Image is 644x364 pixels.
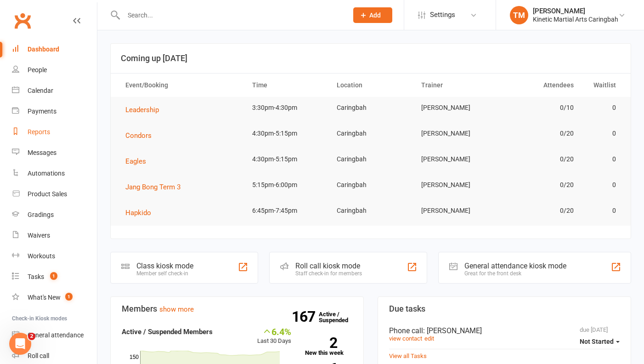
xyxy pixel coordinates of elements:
th: Trainer [413,74,497,97]
a: Automations [12,163,97,184]
span: Add [369,11,381,19]
td: Caringbah [328,123,413,144]
td: Caringbah [328,200,413,222]
div: Kinetic Martial Arts Caringbah [533,15,618,23]
td: Caringbah [328,174,413,196]
td: 0/20 [497,123,582,144]
strong: 2 [305,336,337,350]
td: 0/20 [497,200,582,222]
th: Waitlist [582,74,624,97]
input: Search... [121,9,341,22]
a: View all Tasks [389,353,427,359]
div: Phone call [389,326,620,335]
div: Dashboard [28,45,59,53]
a: Calendar [12,80,97,101]
a: show more [159,305,194,313]
a: view contact [389,335,422,342]
button: Eagles [125,156,153,167]
h3: Due tasks [389,304,620,313]
span: 2 [28,333,35,340]
button: Condors [125,130,158,141]
div: Waivers [28,232,50,239]
a: Workouts [12,246,97,267]
strong: 167 [292,310,319,324]
span: Condors [125,131,152,140]
div: Tasks [28,273,44,280]
button: Hapkido [125,207,158,218]
div: Product Sales [28,190,67,198]
td: 0/20 [497,174,582,196]
a: Product Sales [12,184,97,205]
div: Great for the front desk [464,270,566,277]
td: Caringbah [328,97,413,119]
td: 4:30pm-5:15pm [244,148,328,170]
span: 1 [65,293,73,301]
td: 0 [582,97,624,119]
td: [PERSON_NAME] [413,174,497,196]
div: Gradings [28,211,54,218]
a: Gradings [12,205,97,225]
th: Attendees [497,74,582,97]
span: Not Started [580,338,614,345]
div: Last 30 Days [257,326,291,346]
button: Jang Bong Term 3 [125,182,187,193]
div: Class kiosk mode [136,262,193,270]
div: Messages [28,149,56,156]
a: What's New1 [12,287,97,308]
td: 4:30pm-5:15pm [244,123,328,144]
span: Eagles [125,157,146,165]
span: Jang Bong Term 3 [125,183,181,191]
div: 6.4% [257,326,291,336]
a: Messages [12,142,97,163]
div: General attendance [28,331,84,339]
button: Add [353,7,392,23]
a: Waivers [12,225,97,246]
span: Hapkido [125,209,151,217]
a: Reports [12,122,97,142]
a: Clubworx [11,9,34,32]
div: Workouts [28,252,55,260]
td: 0/10 [497,97,582,119]
a: People [12,60,97,80]
div: TM [510,6,528,24]
td: 0 [582,148,624,170]
h3: Members [122,304,352,313]
div: Reports [28,128,50,136]
td: 6:45pm-7:45pm [244,200,328,222]
a: Dashboard [12,39,97,60]
span: : [PERSON_NAME] [423,326,482,335]
div: Payments [28,108,56,115]
th: Location [328,74,413,97]
a: Tasks 1 [12,267,97,287]
span: Settings [430,5,455,25]
div: Roll call [28,352,49,359]
button: Not Started [580,333,620,350]
td: [PERSON_NAME] [413,200,497,222]
strong: Active / Suspended Members [122,328,213,336]
td: 0 [582,174,624,196]
th: Event/Booking [117,74,244,97]
td: Caringbah [328,148,413,170]
span: Leadership [125,106,159,114]
div: Roll call kiosk mode [295,262,362,270]
button: Leadership [125,104,165,115]
div: [PERSON_NAME] [533,7,618,15]
span: 1 [50,272,57,280]
div: General attendance kiosk mode [464,262,566,270]
a: Payments [12,101,97,122]
div: Staff check-in for members [295,270,362,277]
a: General attendance kiosk mode [12,325,97,346]
div: What's New [28,294,61,301]
th: Time [244,74,328,97]
td: 0 [582,123,624,144]
a: 2New this week [305,337,352,356]
h3: Coming up [DATE] [121,54,621,63]
td: [PERSON_NAME] [413,123,497,144]
a: edit [424,335,434,342]
td: 5:15pm-6:00pm [244,174,328,196]
div: People [28,66,47,74]
td: 3:30pm-4:30pm [244,97,328,119]
div: Calendar [28,87,53,94]
div: Member self check-in [136,270,193,277]
a: 167Active / Suspended [319,304,359,330]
